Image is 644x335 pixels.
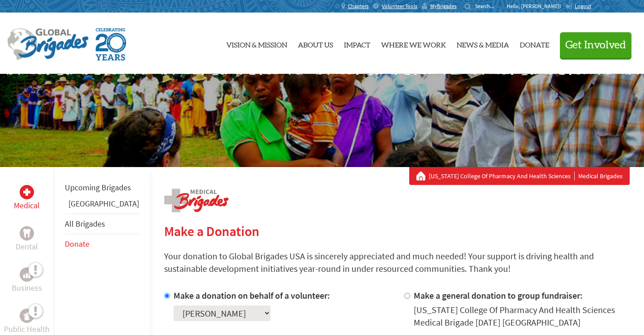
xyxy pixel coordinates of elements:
[164,189,229,212] img: logo-medical.png
[174,290,330,301] label: Make a donation on behalf of a volunteer:
[68,198,139,209] a: [GEOGRAPHIC_DATA]
[65,198,139,214] li: Panama
[23,271,30,278] img: Business
[65,239,89,249] a: Donate
[226,20,287,67] a: Vision & Mission
[65,234,139,254] li: Donate
[12,282,42,294] p: Business
[520,20,549,67] a: Donate
[565,3,591,10] a: Logout
[12,267,42,294] a: BusinessBusiness
[20,226,34,241] div: Dental
[20,185,34,199] div: Medical
[14,185,40,212] a: MedicalMedical
[344,20,370,67] a: Impact
[20,309,34,323] div: Public Health
[475,3,500,9] input: Search...
[457,20,509,67] a: News & Media
[65,178,139,198] li: Upcoming Brigades
[65,182,131,193] a: Upcoming Brigades
[23,189,30,196] img: Medical
[7,28,89,60] img: Global Brigades Logo
[14,199,40,212] p: Medical
[65,214,139,234] li: All Brigades
[298,20,333,67] a: About Us
[560,32,631,58] button: Get Involved
[565,40,626,51] span: Get Involved
[416,172,623,180] div: Medical Brigades
[23,311,30,320] img: Public Health
[20,267,34,282] div: Business
[414,290,583,301] label: Make a general donation to group fundraiser:
[575,3,591,9] span: Logout
[414,304,630,329] div: [US_STATE] College Of Pharmacy And Health Sciences Medical Brigade [DATE] [GEOGRAPHIC_DATA]
[164,223,630,239] h2: Make a Donation
[430,3,457,10] span: MyBrigades
[507,3,565,10] p: Hello, [PERSON_NAME]!
[16,241,38,253] p: Dental
[23,229,30,237] img: Dental
[381,20,446,67] a: Where We Work
[96,28,126,60] img: Global Brigades Celebrating 20 Years
[348,3,369,10] span: Chapters
[16,226,38,253] a: DentalDental
[382,3,417,10] span: Volunteer Tools
[164,250,630,275] p: Your donation to Global Brigades USA is sincerely appreciated and much needed! Your support is dr...
[429,172,575,180] a: [US_STATE] College Of Pharmacy And Health Sciences
[65,219,105,229] a: All Brigades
